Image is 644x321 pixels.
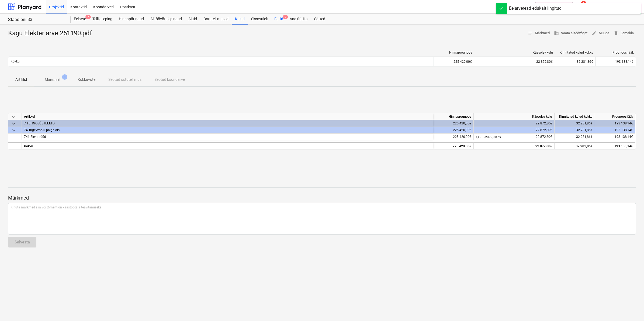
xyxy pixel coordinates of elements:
div: 193 138,14€ [595,142,635,149]
div: 225 420,00€ [433,120,474,127]
div: Eelarve [71,14,89,25]
div: 22 872,80€ [476,127,552,134]
span: 193 138,14€ [615,135,633,139]
a: Kulud [232,14,248,25]
div: Staadioni 83 [8,17,64,23]
button: Märkmed [526,29,552,37]
div: Käesolev kulu [474,113,555,120]
div: Kagu Elekter arve 251190.pdf [8,29,96,38]
span: Märkmed [528,30,550,36]
div: 32 281,86€ [555,127,595,134]
a: Aktid [185,14,200,25]
span: 193 138,14€ [615,60,633,64]
div: Kinnitatud kulud kokku [555,113,595,120]
span: edit [592,31,597,36]
div: 22 872,80€ [476,134,552,140]
span: 7 [85,15,91,19]
p: Manused [45,77,60,83]
span: 741 Elektritööd [24,135,46,139]
span: keyboard_arrow_down [11,114,17,120]
a: Sissetulek [248,14,271,25]
div: 22 872,80€ [476,60,553,64]
div: 7 TEHNOSÜSTEEMID [24,120,431,127]
div: 32 281,86€ [555,57,595,66]
button: Vaata alltöövõtjat [552,29,590,37]
a: Analüütika [286,14,311,25]
span: business [554,31,559,36]
span: Muuda [592,30,609,36]
p: Artiklid [15,77,27,82]
div: 32 281,86€ [555,120,595,127]
div: 22 872,80€ [476,120,552,127]
div: Prognoosijääk [598,51,634,54]
div: 225 420,00€ [433,134,474,140]
div: Prognoosijääk [595,113,635,120]
div: 32 281,86€ [555,142,595,149]
span: Eemalda [614,30,634,36]
div: Käesolev kulu [476,51,553,54]
span: Vaata alltöövõtjat [554,30,587,36]
div: 225 420,00€ [433,127,474,134]
a: Eelarve7 [71,14,89,25]
a: Failid2 [271,14,286,25]
div: 225 420,00€ [434,57,474,66]
a: Tellija leping [89,14,116,25]
p: Märkmed [8,195,636,201]
span: notes [528,31,533,36]
span: keyboard_arrow_down [11,120,17,127]
div: 22 872,80€ [476,143,552,150]
a: Sätted [311,14,328,25]
div: Eelarveread edukalt lingitud [509,5,562,12]
a: Ostutellimused [200,14,232,25]
button: Eemalda [611,29,636,37]
a: Alltöövõtulepingud [147,14,185,25]
span: keyboard_arrow_down [11,127,17,134]
div: 225 420,00€ [433,142,474,149]
div: 74 Tugevvoolu paigaldis [24,127,431,133]
div: Hinnaprognoos [436,51,472,54]
div: Hinnaprognoos [433,113,474,120]
button: Muuda [590,29,611,37]
span: 2 [283,15,288,19]
div: Kinnitatud kulud kokku [557,51,593,54]
small: 1,00 × 22 872,80€ / tk [476,135,501,138]
span: delete [614,31,618,36]
p: Kokkuvõte [78,77,95,82]
div: Failid [271,14,286,25]
div: 193 138,14€ [595,127,635,134]
a: Hinnapäringud [116,14,147,25]
span: 1 [62,74,67,80]
p: Kokku [11,59,20,64]
span: 32 281,86€ [576,135,593,139]
div: Artikkel [22,113,433,120]
div: 193 138,14€ [595,120,635,127]
div: Kokku [22,142,433,149]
